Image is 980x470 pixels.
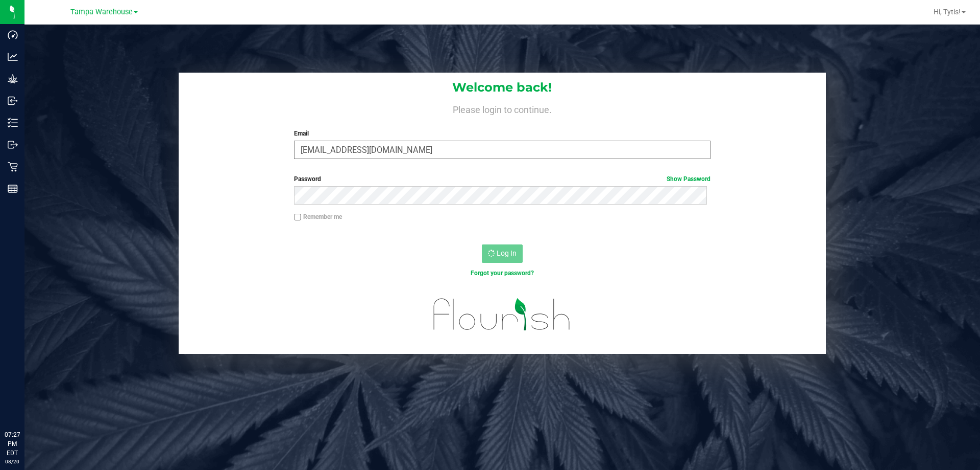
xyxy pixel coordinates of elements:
[8,30,18,40] inline-svg: Dashboard
[294,129,710,138] label: Email
[667,175,710,183] a: Show Password
[497,249,517,257] span: Log In
[471,270,534,277] a: Forgot your password?
[8,52,18,62] inline-svg: Analytics
[5,430,20,458] p: 07:27 PM EDT
[8,162,18,172] inline-svg: Retail
[10,388,41,419] iframe: Resource center
[421,288,583,341] img: flourish_logo.svg
[8,184,18,194] inline-svg: Reports
[8,74,18,84] inline-svg: Grow
[294,175,321,183] span: Password
[179,81,826,94] h1: Welcome back!
[70,8,133,16] span: Tampa Warehouse
[482,244,523,263] button: Log In
[8,96,18,106] inline-svg: Inbound
[8,118,18,128] inline-svg: Inventory
[294,214,301,221] input: Remember me
[8,140,18,150] inline-svg: Outbound
[179,102,826,115] h4: Please login to continue.
[294,212,342,221] label: Remember me
[934,8,961,16] span: Hi, Tytis!
[5,458,20,465] p: 08/20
